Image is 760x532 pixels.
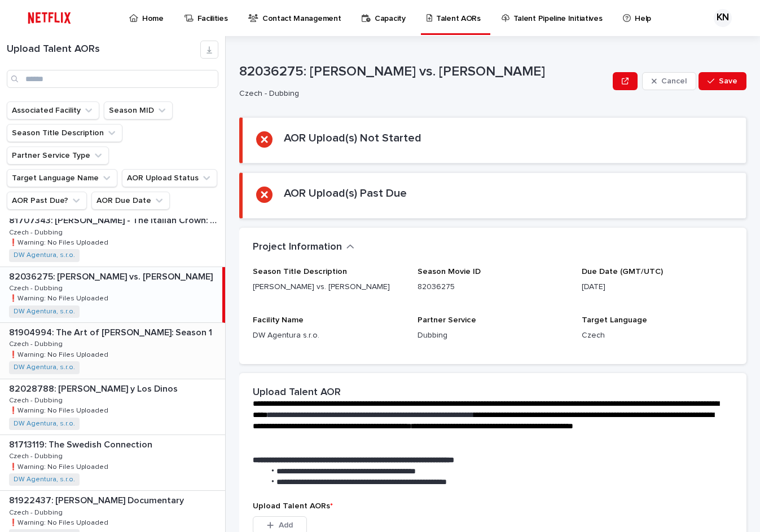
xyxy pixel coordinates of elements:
[7,192,87,210] button: AOR Past Due?
[253,281,404,293] p: [PERSON_NAME] vs. [PERSON_NAME]
[23,7,76,29] img: ifQbXi3ZQGMSEF7WDB7W
[9,237,111,247] p: ❗️Warning: No Files Uploaded
[582,330,733,342] p: Czech
[7,147,109,165] button: Partner Service Type
[14,420,75,428] a: DW Agentura, s.r.o.
[9,349,111,359] p: ❗️Warning: No Files Uploaded
[714,9,732,27] div: KN
[253,316,304,324] span: Facility Name
[122,169,217,187] button: AOR Upload Status
[239,64,608,80] p: 82036275: [PERSON_NAME] vs. [PERSON_NAME]
[582,316,647,324] span: Target Language
[14,476,75,484] a: DW Agentura, s.r.o.
[91,192,170,210] button: AOR Due Date
[253,330,404,342] p: DW Agentura s.r.o.
[7,124,122,142] button: Season Title Description
[418,316,476,324] span: Partner Service
[7,70,218,88] input: Search
[582,281,733,293] p: [DATE]
[9,437,155,450] p: 81713119: The Swedish Connection
[7,101,99,119] button: Associated Facility
[661,77,687,85] span: Cancel
[9,227,65,237] p: Czech - Dubbing
[253,241,342,254] h2: Project Information
[253,387,341,399] h2: Upload Talent AOR
[239,89,604,99] p: Czech - Dubbing
[719,77,737,85] span: Save
[582,268,663,276] span: Due Date (GMT/UTC)
[418,330,569,342] p: Dubbing
[104,101,173,119] button: Season MID
[9,338,65,348] p: Czech - Dubbing
[9,292,111,303] p: ❗️Warning: No Files Uploaded
[9,382,180,394] p: 82028788: [PERSON_NAME] y Los Dinos
[418,268,481,276] span: Season Movie ID
[279,521,293,529] span: Add
[9,450,65,460] p: Czech - Dubbing
[9,269,215,282] p: 82036275: [PERSON_NAME] vs. [PERSON_NAME]
[9,507,65,517] p: Czech - Dubbing
[14,363,75,371] a: DW Agentura, s.r.o.
[699,72,746,90] button: Save
[7,43,200,56] h1: Upload Talent AORs
[9,325,214,338] p: 81904994: The Art of [PERSON_NAME]: Season 1
[253,268,347,276] span: Season Title Description
[9,461,111,471] p: ❗️Warning: No Files Uploaded
[7,169,117,187] button: Target Language Name
[14,308,75,316] a: DW Agentura, s.r.o.
[9,517,111,527] p: ❗️Warning: No Files Uploaded
[284,187,407,200] h2: AOR Upload(s) Past Due
[9,282,65,292] p: Czech - Dubbing
[9,213,223,226] p: 81707343: Fabrizio Corona - The Italian Crown: Season 1
[253,241,354,254] button: Project Information
[642,72,696,90] button: Cancel
[9,394,65,405] p: Czech - Dubbing
[253,502,333,510] span: Upload Talent AORs
[9,405,111,415] p: ❗️Warning: No Files Uploaded
[418,281,569,293] p: 82036275
[284,131,421,145] h2: AOR Upload(s) Not Started
[9,493,186,506] p: 81922437: [PERSON_NAME] Documentary
[14,251,75,259] a: DW Agentura, s.r.o.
